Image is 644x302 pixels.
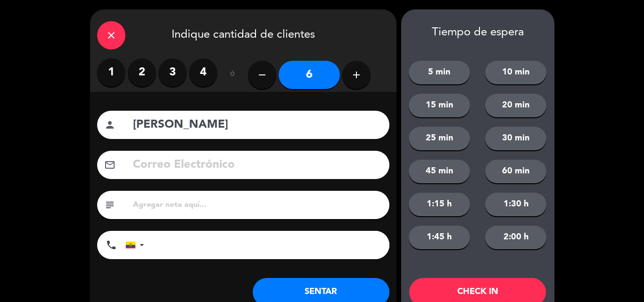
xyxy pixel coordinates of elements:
i: subject [104,199,116,211]
i: close [106,30,117,41]
div: Ecuador: +593 [126,231,148,259]
button: 30 min [485,127,546,150]
button: 60 min [485,160,546,183]
button: 15 min [409,94,470,117]
div: Indique cantidad de clientes [90,9,396,58]
label: 4 [189,58,217,87]
input: Correo Electrónico [132,155,382,175]
button: 1:45 h [409,226,470,249]
input: Nombre del cliente [132,115,382,135]
i: remove [256,69,268,81]
button: 25 min [409,127,470,150]
div: Tiempo de espera [401,26,554,40]
i: phone [106,239,117,251]
button: 20 min [485,94,546,117]
label: 1 [97,58,125,87]
i: add [351,69,362,81]
label: 2 [128,58,156,87]
button: 10 min [485,61,546,84]
input: Agregar nota aquí... [132,198,382,212]
button: 1:15 h [409,193,470,216]
label: 3 [158,58,187,87]
button: 5 min [409,61,470,84]
button: 2:00 h [485,226,546,249]
button: 1:30 h [485,193,546,216]
div: ó [217,58,248,91]
i: person [104,119,116,131]
button: add [342,61,371,89]
button: remove [248,61,276,89]
i: email [104,159,116,171]
button: 45 min [409,160,470,183]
